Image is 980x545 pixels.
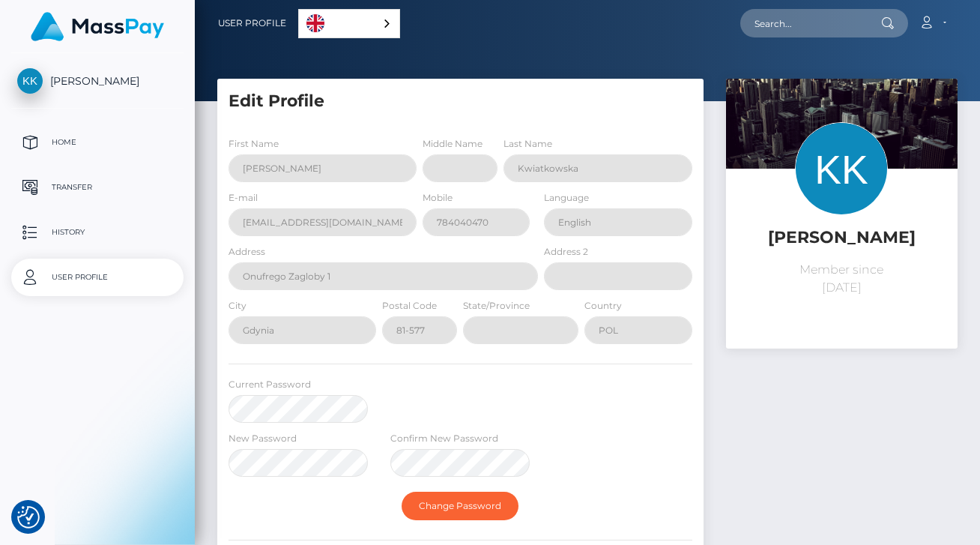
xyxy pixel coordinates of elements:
[11,214,184,251] a: History
[17,176,178,199] p: Transfer
[11,259,184,296] a: User Profile
[382,299,437,313] label: Postal Code
[229,245,265,259] label: Address
[229,191,258,205] label: E-mail
[229,432,297,445] label: New Password
[17,266,178,289] p: User Profile
[737,226,946,250] h5: [PERSON_NAME]
[503,137,552,151] label: Last Name
[584,299,622,313] label: Country
[17,506,40,529] button: Consent Preferences
[402,492,518,520] button: Change Password
[11,124,184,161] a: Home
[737,261,946,297] p: Member since [DATE]
[17,221,178,244] p: History
[423,191,453,205] label: Mobile
[11,169,184,206] a: Transfer
[17,131,178,154] p: Home
[390,432,498,445] label: Confirm New Password
[229,90,692,113] h5: Edit Profile
[17,506,40,529] img: Revisit consent button
[298,9,400,38] div: Language
[218,7,286,39] a: User Profile
[299,10,399,37] a: English
[544,245,588,259] label: Address 2
[298,9,400,38] aside: Language selected: English
[740,9,881,37] input: Search...
[463,299,530,313] label: State/Province
[544,191,589,205] label: Language
[31,12,164,41] img: MassPay
[229,299,246,313] label: City
[229,378,311,391] label: Current Password
[726,79,958,233] img: ...
[229,137,279,151] label: First Name
[423,137,483,151] label: Middle Name
[11,74,184,88] span: [PERSON_NAME]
